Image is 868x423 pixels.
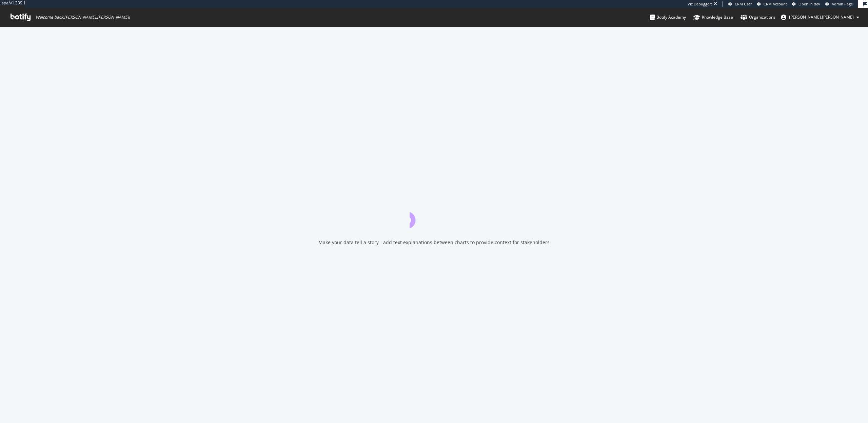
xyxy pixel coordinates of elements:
a: Knowledge Base [693,8,733,26]
span: CRM Account [764,1,787,6]
span: Welcome back, [PERSON_NAME].[PERSON_NAME] ! [36,15,130,20]
a: Admin Page [825,1,853,7]
span: Open in dev [798,1,820,6]
div: Botify Academy [650,14,686,21]
a: Organizations [741,8,775,26]
span: robert.salerno [789,14,854,20]
div: Make your data tell a story - add text explanations between charts to provide context for stakeho... [318,239,550,246]
div: Viz Debugger: [688,1,712,7]
span: CRM User [735,1,752,6]
div: Organizations [741,14,775,21]
button: [PERSON_NAME].[PERSON_NAME] [775,12,865,23]
div: animation [410,204,458,228]
span: Admin Page [832,1,853,6]
a: Botify Academy [650,8,686,26]
div: Knowledge Base [693,14,733,21]
a: CRM Account [757,1,787,7]
a: CRM User [728,1,752,7]
a: Open in dev [792,1,820,7]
